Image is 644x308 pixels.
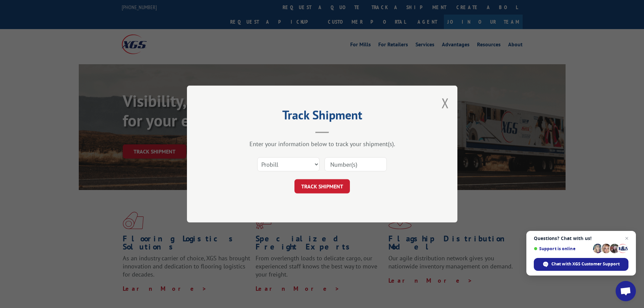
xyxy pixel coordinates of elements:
span: Close chat [623,234,631,242]
span: Chat with XGS Customer Support [551,261,620,267]
h2: Track Shipment [221,110,424,123]
input: Number(s) [325,157,387,171]
span: Support is online [534,246,591,251]
span: Questions? Chat with us! [534,236,628,241]
div: Open chat [616,281,636,301]
div: Enter your information below to track your shipment(s). [221,140,424,148]
div: Chat with XGS Customer Support [534,258,628,271]
button: TRACK SHIPMENT [294,179,350,193]
button: Close modal [442,94,449,112]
